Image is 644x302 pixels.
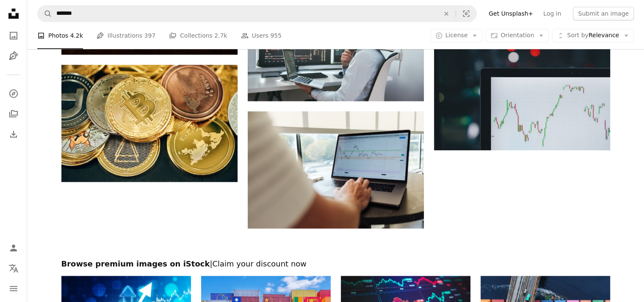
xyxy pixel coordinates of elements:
[214,31,227,40] span: 2.7k
[61,119,238,127] a: a pile of gold and silver bitcoins
[445,32,468,38] span: License
[431,29,483,42] button: License
[567,32,588,38] span: Sort by
[573,7,634,20] button: Submit an image
[248,47,424,55] a: Busy day. Professional male trader wearing eyeglasses analyzing financial market via laptop while...
[38,5,52,22] button: Search Unsplash
[248,2,424,101] img: Busy day. Professional male trader wearing eyeglasses analyzing financial market via laptop while...
[5,47,22,64] a: Illustrations
[144,31,156,40] span: 397
[437,5,456,22] button: Clear
[484,7,538,20] a: Get Unsplash+
[5,239,22,256] a: Log in / Sign up
[210,259,307,268] span: | Claim your discount now
[248,111,424,228] img: person using MacBook Pro on table
[456,5,476,22] button: Visual search
[37,5,477,22] form: Find visuals sitewide
[5,126,22,143] a: Download History
[270,31,282,40] span: 955
[97,22,155,49] a: Illustrations 397
[552,29,634,42] button: Sort byRelevance
[5,85,22,102] a: Explore
[538,7,566,20] a: Log in
[248,166,424,173] a: person using MacBook Pro on table
[5,280,22,297] button: Menu
[486,29,549,42] button: Orientation
[169,22,227,49] a: Collections 2.7k
[5,27,22,44] a: Photos
[241,22,282,49] a: Users 955
[434,88,610,95] a: selective focus photography of graph
[61,65,238,182] img: a pile of gold and silver bitcoins
[5,260,22,277] button: Language
[500,32,534,38] span: Orientation
[5,105,22,122] a: Collections
[5,5,22,24] a: Home — Unsplash
[61,259,610,269] h2: Browse premium images on iStock
[434,33,610,150] img: selective focus photography of graph
[567,31,619,40] span: Relevance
